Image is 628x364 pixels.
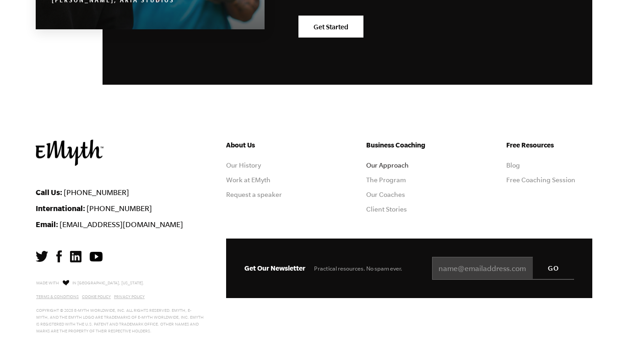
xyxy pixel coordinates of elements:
a: Our History [226,162,261,169]
img: YouTube [90,252,103,261]
h5: Business Coaching [366,140,452,151]
img: Twitter [36,251,48,262]
a: The Program [366,176,406,184]
strong: Email: [36,220,58,228]
a: Blog [506,162,520,169]
a: [EMAIL_ADDRESS][DOMAIN_NAME] [60,220,183,228]
a: Client Stories [366,206,407,213]
input: name@emailaddress.com [432,257,574,280]
img: Facebook [56,250,62,262]
a: Cookie Policy [82,294,111,299]
a: Our Approach [366,162,409,169]
img: LinkedIn [70,251,81,262]
a: Request a speaker [226,191,282,198]
img: Love [63,280,69,286]
a: Terms & Conditions [36,294,79,299]
p: Made with in [GEOGRAPHIC_DATA], [US_STATE]. Copyright © 2025 E-Myth Worldwide, Inc. All rights re... [36,278,204,335]
h5: About Us [226,140,312,151]
input: GO [533,257,574,279]
h5: Free Resources [506,140,592,151]
a: [PHONE_NUMBER] [64,188,129,196]
strong: Call Us: [36,188,62,196]
iframe: Chat Widget [582,320,628,364]
a: Free Coaching Session [506,176,575,184]
span: Get Our Newsletter [244,264,305,272]
a: Get Started [298,16,363,38]
a: Privacy Policy [114,294,145,299]
strong: International: [36,204,85,212]
a: [PHONE_NUMBER] [87,204,152,212]
img: EMyth [36,140,103,166]
span: Practical resources. No spam ever. [314,265,402,272]
a: Work at EMyth [226,176,271,184]
a: Our Coaches [366,191,405,198]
